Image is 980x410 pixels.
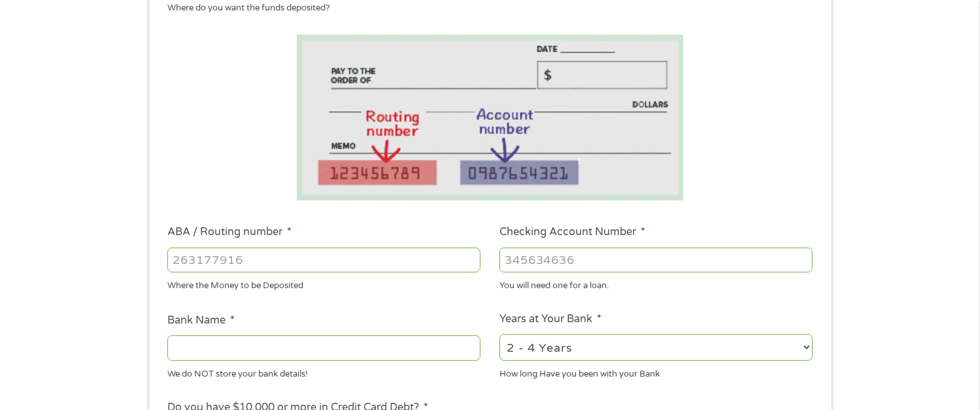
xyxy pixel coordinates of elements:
div: We do NOT store your bank details! [167,363,481,381]
img: Routing number location [297,35,684,200]
input: 345634636 [499,248,813,272]
label: Years at Your Bank [499,312,601,326]
div: You will need one for a loan. [499,275,813,293]
label: Bank Name [167,314,235,327]
input: 263177916 [167,248,481,272]
div: Where do you want the funds deposited? [167,2,803,15]
div: Where the Money to be Deposited [167,275,481,293]
label: Checking Account Number [499,225,645,239]
div: How long Have you been with your Bank [499,363,813,381]
label: ABA / Routing number [167,225,292,239]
